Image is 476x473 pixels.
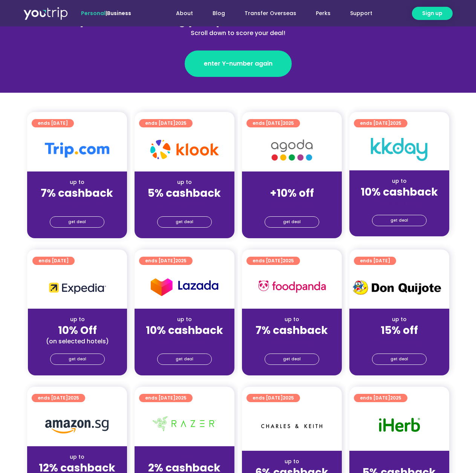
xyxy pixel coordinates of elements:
[361,185,438,199] strong: 10% cashback
[139,119,193,127] a: ends [DATE]2025
[246,119,300,127] a: ends [DATE]2025
[248,337,336,345] div: (for stays only)
[253,257,294,265] span: ends [DATE]
[139,394,193,402] a: ends [DATE]2025
[248,458,336,465] div: up to
[390,215,408,226] span: get deal
[34,315,121,323] div: up to
[360,119,401,127] span: ends [DATE]
[340,6,382,20] a: Support
[107,9,131,17] a: Business
[354,119,407,127] a: ends [DATE]2025
[145,119,187,127] span: ends [DATE]
[32,394,85,402] a: ends [DATE]2025
[354,257,396,265] a: ends [DATE]
[175,120,187,126] span: 2025
[41,186,113,201] strong: 7% cashback
[145,394,187,402] span: ends [DATE]
[270,186,314,201] strong: +10% off
[390,354,408,364] span: get deal
[360,394,401,402] span: ends [DATE]
[355,199,443,207] div: (for stays only)
[412,7,453,20] a: Sign up
[390,395,401,401] span: 2025
[176,217,193,227] span: get deal
[185,51,292,77] a: enter Y-number again
[372,354,427,365] a: get deal
[141,337,228,345] div: (for stays only)
[50,216,104,228] a: get deal
[256,323,328,338] strong: 7% cashback
[157,216,212,228] a: get deal
[157,354,212,365] a: get deal
[248,315,336,323] div: up to
[34,337,121,345] div: (on selected hotels)
[81,9,106,17] span: Personal
[68,217,86,227] span: get deal
[204,59,272,68] span: enter Y-number again
[141,453,228,461] div: up to
[33,200,121,208] div: (for stays only)
[355,458,443,465] div: up to
[248,200,336,208] div: (for stays only)
[50,354,105,365] a: get deal
[141,315,228,323] div: up to
[75,29,402,38] div: Scroll down to score your deal!
[69,354,86,364] span: get deal
[235,6,306,20] a: Transfer Overseas
[283,217,301,227] span: get deal
[390,120,401,126] span: 2025
[203,6,235,20] a: Blog
[265,216,319,228] a: get deal
[145,257,187,265] span: ends [DATE]
[32,257,75,265] a: ends [DATE]
[68,395,79,401] span: 2025
[283,395,294,401] span: 2025
[141,200,228,208] div: (for stays only)
[246,257,300,265] a: ends [DATE]2025
[166,6,203,20] a: About
[33,178,121,186] div: up to
[355,315,443,323] div: up to
[33,453,121,461] div: up to
[265,354,319,365] a: get deal
[285,178,299,186] span: up to
[81,9,131,17] span: |
[175,257,187,264] span: 2025
[246,394,300,402] a: ends [DATE]2025
[253,394,294,402] span: ends [DATE]
[148,186,221,201] strong: 5% cashback
[175,395,187,401] span: 2025
[360,257,390,265] span: ends [DATE]
[139,257,193,265] a: ends [DATE]2025
[422,9,442,17] span: Sign up
[176,354,193,364] span: get deal
[152,6,382,20] nav: Menu
[38,119,68,127] span: ends [DATE]
[58,323,97,338] strong: 10% Off
[283,354,301,364] span: get deal
[381,323,418,338] strong: 15% off
[146,323,223,338] strong: 10% cashback
[38,394,79,402] span: ends [DATE]
[141,178,228,186] div: up to
[32,119,74,127] a: ends [DATE]
[38,257,69,265] span: ends [DATE]
[306,6,340,20] a: Perks
[253,119,294,127] span: ends [DATE]
[354,394,407,402] a: ends [DATE]2025
[355,177,443,185] div: up to
[283,120,294,126] span: 2025
[283,257,294,264] span: 2025
[372,215,427,226] a: get deal
[355,337,443,345] div: (for stays only)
